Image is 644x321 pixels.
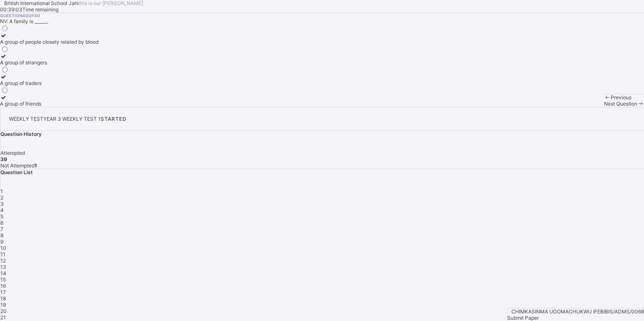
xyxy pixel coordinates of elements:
span: 7 [0,226,3,232]
span: 6 [0,220,3,226]
span: 9 [0,239,3,245]
span: Next Question [604,101,637,107]
span: YEAR 3 WEEKLY TEST 1 [43,116,101,122]
span: 19 [0,302,6,308]
span: Time remaining [22,6,59,13]
span: CHIMKASINMA UGOMACHUKWU IFEBI [511,308,605,315]
span: WEEKLY TEST [9,116,43,122]
span: 4 [0,207,4,213]
span: 14 [0,270,6,276]
span: STARTED [101,116,127,122]
b: 1 [35,162,37,169]
span: 15 [0,276,6,283]
span: Question List [0,169,33,175]
span: Previous [611,94,631,101]
span: 12 [0,257,6,264]
span: 2 [0,194,3,201]
span: 20 [0,308,7,314]
span: 5 [0,213,3,220]
span: 11 [0,251,5,257]
span: 16 [0,283,6,289]
span: 10 [0,245,6,251]
span: 13 [0,264,6,270]
span: 8 [0,232,3,239]
span: Not Attempted [0,162,35,169]
span: Question History [0,131,42,137]
span: 17 [0,289,6,295]
span: 18 [0,295,6,302]
span: BIS/ADMS/0068 [605,308,644,315]
span: 21 [0,314,6,321]
span: 3 [0,201,4,207]
b: 39 [0,156,7,162]
span: Attempted [0,150,25,156]
span: 1 [0,188,3,194]
span: Submit Paper [507,315,539,321]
